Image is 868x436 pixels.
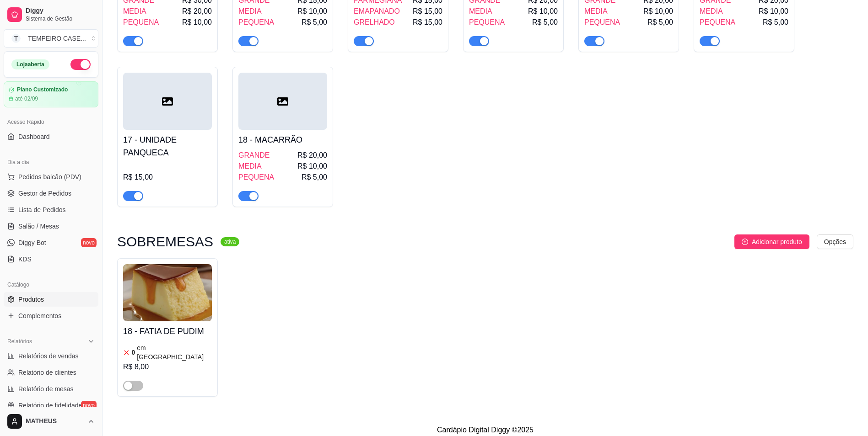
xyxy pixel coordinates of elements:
span: Produtos [18,295,44,304]
span: GRANDE [238,150,270,161]
article: 0 [132,348,135,357]
span: KDS [18,255,32,264]
span: R$ 10,00 [297,6,327,17]
h4: 17 - UNIDADE PANQUECA [123,133,212,159]
a: Relatório de mesas [4,382,98,396]
a: Relatórios de vendas [4,349,98,363]
span: Lista de Pedidos [18,205,66,214]
span: Pedidos balcão (PDV) [18,172,81,181]
button: Alterar Status [70,59,91,70]
span: Opções [824,237,846,247]
span: R$ 5,00 [647,17,673,28]
span: Relatórios [7,338,32,345]
button: Pedidos balcão (PDV) [4,170,98,184]
span: Dashboard [18,132,50,141]
a: Plano Customizadoaté 02/09 [4,81,98,107]
a: Complementos [4,308,98,323]
span: Relatório de clientes [18,368,76,377]
a: Relatório de fidelidadenovo [4,398,98,413]
span: MEDIA [700,6,723,17]
a: KDS [4,252,98,266]
div: Catálogo [4,277,98,292]
span: PEQUENA [123,17,159,28]
span: R$ 15,00 [413,17,442,28]
a: Diggy Botnovo [4,235,98,250]
div: Dia a dia [4,155,98,170]
a: Dashboard [4,129,98,144]
img: product-image [123,264,212,321]
span: PEQUENA [238,17,274,28]
span: PEQUENA [700,17,735,28]
span: Sistema de Gestão [26,15,95,22]
span: Diggy Bot [18,238,46,247]
h3: SOBREMESAS [117,236,213,247]
span: R$ 10,00 [759,6,788,17]
h4: 18 - FATIA DE PUDIM [123,325,212,338]
span: PEQUENA [469,17,505,28]
span: MEDIA [584,6,608,17]
sup: ativa [221,237,239,246]
button: Adicionar produto [734,234,809,249]
div: Loja aberta [11,59,49,69]
span: R$ 10,00 [528,6,558,17]
a: Gestor de Pedidos [4,186,98,201]
span: GRELHADO [354,17,395,28]
span: PEQUENA [584,17,620,28]
h4: 18 - MACARRÃO [238,133,327,146]
span: MATHEUS [26,417,84,425]
span: Relatórios de vendas [18,351,79,361]
div: R$ 8,00 [123,362,212,372]
article: até 02/09 [15,95,38,102]
span: PEQUENA [238,172,274,183]
div: Acesso Rápido [4,115,98,129]
a: Salão / Mesas [4,219,98,234]
span: R$ 10,00 [182,17,212,28]
span: R$ 5,00 [302,172,327,183]
span: Gestor de Pedidos [18,189,71,198]
button: Select a team [4,29,98,48]
span: MEDIA [238,161,262,172]
button: Opções [817,234,853,249]
span: R$ 5,00 [532,17,558,28]
span: R$ 20,00 [297,150,327,161]
span: EMAPANADO [354,6,400,17]
span: Relatório de fidelidade [18,401,82,410]
span: MEDIA [123,6,146,17]
span: R$ 5,00 [763,17,788,28]
span: Salão / Mesas [18,222,59,231]
div: R$ 15,00 [123,172,212,183]
span: MEDIA [469,6,492,17]
span: R$ 5,00 [302,17,327,28]
a: Produtos [4,292,98,307]
span: R$ 20,00 [182,6,212,17]
article: Plano Customizado [17,86,68,93]
span: Adicionar produto [752,237,802,247]
a: Relatório de clientes [4,365,98,380]
a: DiggySistema de Gestão [4,4,98,26]
span: R$ 10,00 [297,161,327,172]
button: MATHEUS [4,410,98,432]
span: MEDIA [238,6,262,17]
span: Diggy [26,7,95,15]
span: Relatório de mesas [18,384,74,393]
article: em [GEOGRAPHIC_DATA] [137,343,212,362]
span: plus-circle [742,239,748,245]
span: Complementos [18,311,61,320]
span: T [11,34,21,43]
a: Lista de Pedidos [4,202,98,217]
span: R$ 10,00 [643,6,673,17]
div: TEMPEIRO CASE ... [28,34,86,43]
span: R$ 15,00 [413,6,442,17]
